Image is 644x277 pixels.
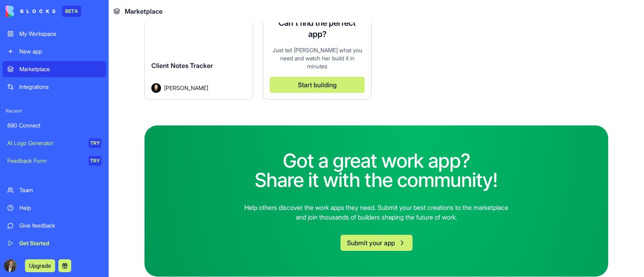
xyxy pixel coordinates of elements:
a: AI Logo GeneratorTRY [2,135,106,151]
div: Help [19,204,101,212]
a: Give feedback [2,217,106,234]
a: New app [2,43,106,60]
span: Recent [2,108,106,114]
div: Integrations [19,83,101,91]
a: Marketplace [2,61,106,77]
a: Help [2,200,106,216]
button: Start building [270,77,365,93]
a: Upgrade [25,261,55,269]
img: Avatar [151,83,161,93]
div: 890 Connect [7,121,101,129]
a: Get Started [2,235,106,251]
span: Marketplace [125,6,163,16]
p: Help others discover the work apps they need. Submit your best creations to the marketplace and j... [241,203,512,222]
div: Give feedback [19,222,101,230]
span: Client Notes Tracker [151,62,213,70]
div: Marketplace [19,65,101,73]
div: Feedback Form [7,157,83,165]
a: 890 Connect [2,117,106,133]
button: Upgrade [25,259,55,272]
div: TRY [89,156,101,166]
div: Get Started [19,239,101,247]
h2: Got a great work app? Share it with the community! [255,151,498,190]
img: ACg8ocJVQLntGIJvOu_x1g6PeykmXe9hrnGa0EeFFgjWaxEmuLEMy2mW=s96-c [4,259,17,272]
a: BETA [6,6,81,17]
div: Team [19,186,101,194]
span: [PERSON_NAME] [164,84,208,92]
div: My Workspace [19,30,101,38]
div: AI Logo Generator [7,139,83,147]
h4: Can't find the perfect app? [270,17,365,40]
a: Feedback FormTRY [2,153,106,169]
div: TRY [89,138,101,148]
div: Just tell [PERSON_NAME] what you need and watch her build it in minutes [270,46,365,70]
a: My Workspace [2,26,106,42]
div: BETA [62,6,81,17]
div: New app [19,47,101,55]
a: Team [2,182,106,198]
button: Submit your app [341,235,413,251]
img: logo [6,6,56,17]
a: Integrations [2,79,106,95]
